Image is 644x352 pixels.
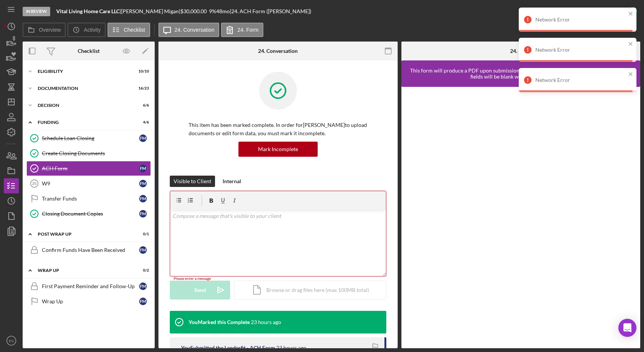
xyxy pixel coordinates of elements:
div: Transfer Funds [42,196,139,202]
div: Decision [38,103,130,108]
button: Checklist [108,23,150,37]
div: Wrap up [38,268,130,273]
button: 24. Conversation [158,23,220,37]
a: Schedule Loan ClosingFM [26,131,151,146]
div: Network Error [535,47,626,53]
button: close [628,11,633,18]
button: Overview [23,23,66,37]
div: 24. Form [510,48,531,54]
div: First Payment Reminder and Follow-Up [42,283,139,289]
label: 24. Conversation [175,27,215,33]
button: Mark Incomplete [238,142,318,157]
a: Transfer FundsFM [26,191,151,206]
div: 0 / 2 [135,268,149,273]
div: Wrap Up [42,298,139,304]
div: Complete [601,4,623,19]
time: 2025-08-20 16:19 [276,345,306,351]
div: Network Error [535,17,626,23]
div: You Marked this Complete [189,319,250,325]
div: Closing Document Copies [42,211,139,217]
div: Mark Incomplete [258,142,298,157]
div: Confirm Funds Have Been Received [42,247,139,253]
label: Activity [84,27,100,33]
div: W9 [42,181,139,187]
div: Schedule Loan Closing [42,135,139,141]
div: F M [139,246,147,254]
div: 10 / 10 [135,69,149,74]
div: Post Wrap Up [38,232,130,236]
div: Network Error [535,77,626,83]
button: Visible to Client [170,176,215,187]
div: [PERSON_NAME] Migan | [121,8,180,14]
div: 24. Conversation [258,48,298,54]
div: Checklist [78,48,100,54]
button: ES [4,333,19,348]
a: 25W9FM [26,176,151,191]
a: First Payment Reminder and Follow-UpFM [26,279,151,294]
button: close [628,41,633,48]
div: F M [139,283,147,290]
div: Send [194,281,206,300]
div: 9 % [209,8,216,14]
div: | 24. ACH Form ([PERSON_NAME]) [230,8,311,14]
div: F M [139,195,147,202]
button: close [628,71,633,78]
div: You Submitted the Lenderfit - ACH Form [181,345,275,351]
a: Wrap UpFM [26,294,151,309]
tspan: 25 [32,181,37,186]
div: F M [139,134,147,142]
div: 0 / 1 [135,232,149,236]
div: Internal [223,176,241,187]
div: | [56,8,121,14]
button: 24. Form [221,23,263,37]
div: Please enter a message [170,276,386,281]
button: Complete [593,4,640,19]
div: 48 mo [216,8,230,14]
div: This form will produce a PDF upon submission. Profile data will pre-fill, if applicable, and othe... [405,68,637,80]
div: 6 / 6 [135,103,149,108]
b: Vital Living Home Care LLC [56,8,120,14]
button: Activity [68,23,105,37]
a: ACH FormFM [26,161,151,176]
div: 4 / 6 [135,120,149,125]
label: Overview [39,27,61,33]
a: Create Closing Documents [26,146,151,161]
div: Eligibility [38,69,130,74]
div: Funding [38,120,130,125]
div: In Review [23,7,50,16]
text: ES [9,339,14,343]
div: Documentation [38,86,130,91]
div: Open Intercom Messenger [618,319,636,337]
label: 24. Form [237,27,258,33]
div: ACH Form [42,165,139,171]
a: Closing Document CopiesFM [26,206,151,221]
div: F M [139,298,147,305]
div: 16 / 23 [135,86,149,91]
div: Create Closing Documents [42,150,151,156]
div: F M [139,180,147,187]
iframe: Lenderfit form [409,94,634,341]
div: F M [139,210,147,218]
button: Internal [219,176,245,187]
label: Checklist [124,27,145,33]
div: Visible to Client [174,176,211,187]
button: Send [170,281,230,300]
a: Confirm Funds Have Been ReceivedFM [26,242,151,258]
p: This item has been marked complete. In order for [PERSON_NAME] to upload documents or edit form d... [189,121,367,138]
div: $30,000.00 [180,8,209,14]
time: 2025-08-20 16:19 [251,319,281,325]
div: F M [139,165,147,172]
